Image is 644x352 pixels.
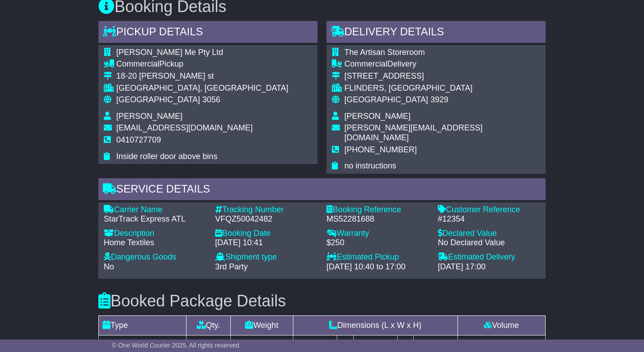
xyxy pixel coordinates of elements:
div: Tracking Number [215,205,318,215]
div: Delivery [344,59,540,69]
span: 3rd Party [215,262,248,271]
span: no instructions [344,161,396,170]
span: Commercial [116,59,159,68]
div: Estimated Delivery [438,252,540,262]
div: Dangerous Goods [104,252,206,262]
div: Estimated Pickup [326,252,429,262]
div: [DATE] 10:41 [215,238,318,248]
div: [STREET_ADDRESS] [344,71,540,81]
div: Booking Reference [326,205,429,215]
div: [GEOGRAPHIC_DATA], [GEOGRAPHIC_DATA] [116,84,288,93]
span: [GEOGRAPHIC_DATA] [116,95,200,104]
div: StarTrack Express ATL [104,214,206,224]
div: No Declared Value [438,238,540,248]
span: 3929 [430,95,448,104]
div: Booking Date [215,229,318,239]
div: Customer Reference [438,205,540,215]
div: FLINDERS, [GEOGRAPHIC_DATA] [344,84,540,93]
div: $250 [326,238,429,248]
span: Commercial [344,59,387,68]
span: © One World Courier 2025. All rights reserved. [112,342,241,349]
span: [PHONE_NUMBER] [344,145,417,154]
span: [PERSON_NAME] Me Pty Ltd [116,48,223,57]
div: VFQZ50042482 [215,214,318,224]
div: Warranty [326,229,429,239]
div: Shipment type [215,252,318,262]
div: Service Details [98,178,546,202]
span: [PERSON_NAME][EMAIL_ADDRESS][DOMAIN_NAME] [344,123,483,142]
div: Declared Value [438,229,540,239]
td: Type [99,315,186,335]
div: Pickup Details [98,21,318,45]
td: Volume [458,315,545,335]
span: [PERSON_NAME] [116,112,182,121]
span: 3056 [202,95,220,104]
div: [DATE] 10:40 to 17:00 [326,262,429,272]
td: Weight [230,315,293,335]
span: No [104,262,114,271]
div: Home Textiles [104,238,206,248]
div: MS52281688 [326,214,429,224]
div: Carrier Name [104,205,206,215]
div: 18-20 [PERSON_NAME] st [116,71,288,81]
span: [EMAIL_ADDRESS][DOMAIN_NAME] [116,123,253,132]
span: [GEOGRAPHIC_DATA] [344,95,428,104]
div: [DATE] 17:00 [438,262,540,272]
div: #12354 [438,214,540,224]
div: Delivery Details [326,21,546,45]
span: The Artisan Storeroom [344,48,425,57]
div: Pickup [116,59,288,69]
td: Dimensions (L x W x H) [293,315,458,335]
span: [PERSON_NAME] [344,112,411,121]
span: Inside roller door above bins [116,152,217,161]
span: 0410727709 [116,135,161,144]
td: Qty. [186,315,230,335]
div: Description [104,229,206,239]
h3: Booked Package Details [98,292,546,310]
